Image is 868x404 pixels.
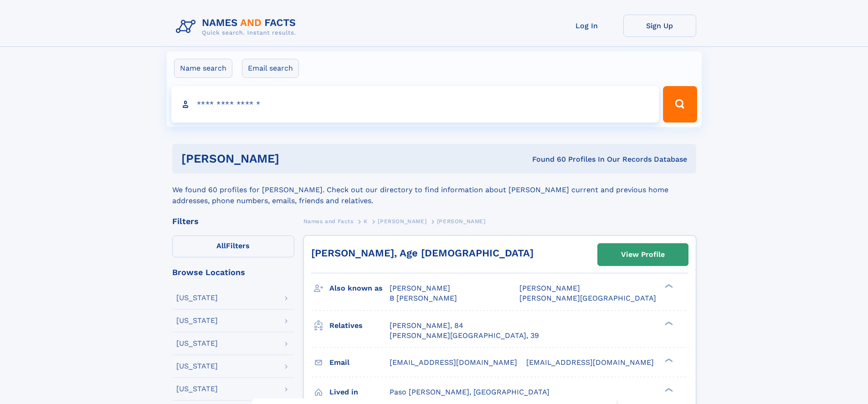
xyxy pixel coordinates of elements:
a: [PERSON_NAME], 84 [390,321,463,331]
div: View Profile [621,244,665,265]
div: [US_STATE] [176,340,218,347]
h3: Email [329,355,390,370]
h3: Also known as [329,281,390,296]
span: B [PERSON_NAME] [390,294,457,302]
span: [PERSON_NAME] [390,284,450,292]
button: Search Button [663,86,697,123]
div: ❯ [663,283,673,289]
div: [US_STATE] [176,363,218,370]
h3: Relatives [329,318,390,333]
a: [PERSON_NAME], Age [DEMOGRAPHIC_DATA] [311,247,534,259]
span: [PERSON_NAME][GEOGRAPHIC_DATA] [519,294,656,302]
div: We found 60 profiles for [PERSON_NAME]. Check out our directory to find information about [PERSON... [172,174,696,206]
a: View Profile [598,244,688,266]
span: [EMAIL_ADDRESS][DOMAIN_NAME] [390,358,517,367]
div: ❯ [663,387,673,393]
div: ❯ [663,320,673,326]
span: [PERSON_NAME] [437,218,486,225]
span: K [364,218,368,225]
a: [PERSON_NAME] [378,215,426,227]
a: [PERSON_NAME][GEOGRAPHIC_DATA], 39 [390,331,539,341]
label: Email search [242,59,299,78]
a: Sign Up [623,15,696,37]
span: All [216,241,226,250]
h3: Lived in [329,384,390,400]
span: [PERSON_NAME] [519,284,580,292]
img: Logo Names and Facts [172,15,303,39]
div: [US_STATE] [176,385,218,393]
span: [EMAIL_ADDRESS][DOMAIN_NAME] [526,358,654,367]
div: Filters [172,217,294,225]
h1: [PERSON_NAME] [181,153,406,164]
label: Name search [174,59,232,78]
div: [US_STATE] [176,317,218,324]
label: Filters [172,235,294,257]
div: Browse Locations [172,268,294,276]
div: Found 60 Profiles In Our Records Database [406,154,687,164]
div: ❯ [663,357,673,363]
input: search input [171,86,659,123]
span: Paso [PERSON_NAME], [GEOGRAPHIC_DATA] [390,388,550,396]
a: K [364,215,368,227]
span: [PERSON_NAME] [378,218,426,225]
a: Names and Facts [303,215,354,227]
a: Log In [550,15,623,37]
div: [US_STATE] [176,294,218,302]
